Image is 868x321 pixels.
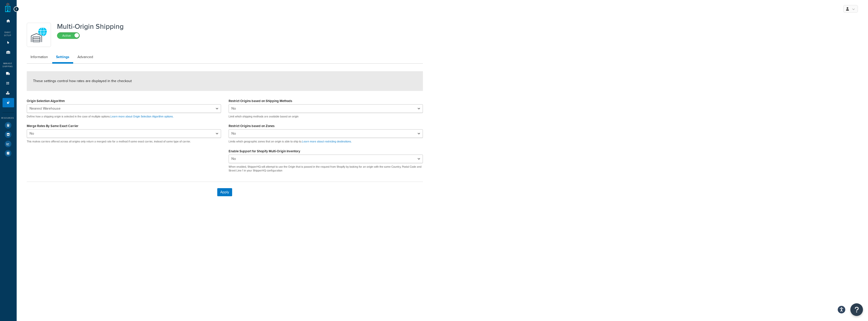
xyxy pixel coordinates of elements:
[3,16,14,26] li: Dashboard
[302,139,352,143] a: Learn more about restricting destinations.
[27,52,52,62] a: Information
[3,149,14,158] li: Help Docs
[3,38,14,47] li: Websites
[27,124,78,128] label: Merge Rates By Same Exact Carrier
[229,165,423,173] p: When enabled, ShipperHQ will attempt to use the Origin that is passed in the request from Shopify...
[3,48,14,57] li: Origins
[27,140,221,143] p: This makes carriers offered across all origins only return a merged rate for a method if same exa...
[229,140,423,143] p: Limits which geographic zones that an origin is able to ship to.
[229,115,423,118] p: Limit which shipping methods are available based on origin
[217,188,232,196] button: Apply
[52,52,73,64] a: Settings
[74,52,97,62] a: Advanced
[27,115,221,118] p: Define how a shipping origin is selected in the case of multiple options.
[27,99,65,103] label: Origin Selection Algorithm
[33,78,132,84] span: These settings control how rates are displayed in the checkout
[229,99,292,103] label: Restrict Origins based on Shipping Methods
[3,130,14,139] li: Marketplace
[111,114,174,118] a: Learn more about Origin Selection Algorithm options.
[229,124,275,128] label: Restrict Origins based on Zones
[229,149,300,153] label: Enable Support for Shopify Multi-Origin Inventory
[3,88,14,98] li: Boxes
[850,303,863,316] button: Open Resource Center
[3,98,14,107] li: Advanced Features
[57,23,124,30] h1: Multi-Origin Shipping
[3,69,14,79] li: Carriers
[3,139,14,149] li: Analytics
[30,26,48,44] img: WatD5o0RtDAAAAAElFTkSuQmCC
[3,79,14,88] li: Shipping Rules
[3,121,14,130] li: Test Your Rates
[57,33,79,39] label: Active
